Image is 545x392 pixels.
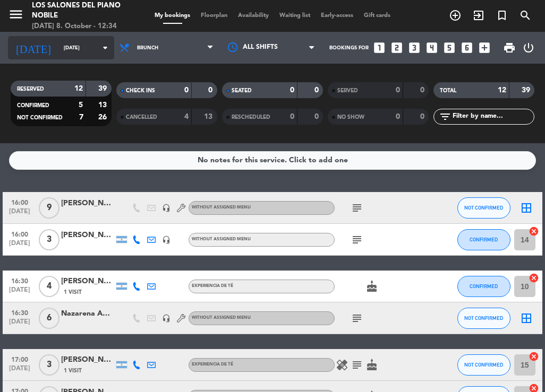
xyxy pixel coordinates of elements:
div: LOG OUT [520,32,537,64]
span: 6 [39,308,59,329]
button: menu [8,6,24,26]
span: [DATE] [6,318,33,330]
i: healing [336,359,348,371]
div: [DATE] 8. October - 12:34 [32,21,129,32]
strong: 0 [314,113,321,120]
button: CONFIRMED [457,276,510,297]
strong: 0 [290,113,294,120]
strong: 39 [522,86,532,94]
i: subject [351,359,363,371]
span: EXPERIENCIA DE TÉ [192,284,233,288]
i: looks_two [390,41,404,55]
span: CONFIRMED [470,237,498,242]
span: CONFIRMED [17,103,49,108]
span: print [503,41,516,54]
i: filter_list [439,110,452,123]
span: CONFIRMED [470,283,498,289]
span: Brunch [137,45,158,51]
i: cake [365,359,378,371]
span: [DATE] [6,240,33,252]
button: CONFIRMED [457,229,510,250]
i: looks_one [372,41,386,55]
span: My bookings [149,13,195,19]
strong: 7 [79,114,83,121]
span: NOT CONFIRMED [464,362,503,368]
i: looks_4 [425,41,439,55]
i: search [519,9,532,22]
button: NOT CONFIRMED [457,197,510,219]
span: SERVED [337,88,358,93]
span: RESERVED [17,86,44,92]
span: 16:30 [6,274,33,286]
i: cancel [529,351,539,362]
div: Nazarena Agra [61,308,114,320]
span: NO SHOW [337,115,364,120]
div: [PERSON_NAME] [61,229,114,241]
span: Floorplan [195,13,233,19]
span: [DATE] [6,286,33,299]
span: NOT CONFIRMED [17,115,63,120]
strong: 0 [396,113,400,120]
i: cancel [529,273,539,283]
strong: 12 [498,86,506,94]
i: subject [351,202,363,214]
span: EXPERIENCIA DE TÉ [192,362,233,367]
i: add_box [478,41,491,55]
i: subject [351,233,363,246]
i: headset_mic [162,314,171,323]
div: [PERSON_NAME] [61,275,114,288]
div: [PERSON_NAME] [61,354,114,366]
div: [PERSON_NAME] [61,197,114,210]
span: NOT CONFIRMED [464,315,503,321]
i: turned_in_not [496,9,508,22]
i: arrow_drop_down [99,41,112,54]
div: No notes for this service. Click to add one [198,154,348,167]
span: 9 [39,197,59,219]
span: 16:00 [6,228,33,240]
span: 1 Visit [64,367,82,375]
strong: 4 [184,113,189,120]
i: power_settings_new [522,41,535,54]
i: border_all [520,202,533,214]
span: RESCHEDULED [232,115,270,120]
span: 1 Visit [64,288,82,297]
i: looks_6 [460,41,474,55]
strong: 12 [74,85,83,92]
button: NOT CONFIRMED [457,354,510,376]
span: Waiting list [274,13,316,19]
strong: 39 [98,85,109,92]
strong: 26 [98,114,109,121]
i: cake [365,280,378,293]
span: SEATED [232,88,252,93]
span: Bookings for [329,45,369,51]
span: Early-access [316,13,359,19]
button: NOT CONFIRMED [457,308,510,329]
i: headset_mic [162,236,171,244]
i: cancel [529,226,539,237]
strong: 0 [290,86,294,94]
span: 3 [39,229,59,250]
i: border_all [520,312,533,325]
strong: 0 [208,86,215,94]
strong: 5 [79,101,83,109]
span: 4 [39,276,59,297]
strong: 0 [396,86,400,94]
strong: 0 [184,86,189,94]
span: CANCELLED [126,115,157,120]
i: exit_to_app [472,9,485,22]
span: Availability [233,13,274,19]
strong: 0 [420,113,427,120]
i: subject [351,312,363,325]
span: [DATE] [6,365,33,377]
span: 16:00 [6,196,33,208]
span: TOTAL [440,88,456,93]
i: add_circle_outline [449,9,462,22]
span: Without assigned menu [192,237,251,241]
input: Filter by name... [452,111,534,123]
span: Without assigned menu [192,205,251,210]
strong: 0 [314,86,321,94]
strong: 13 [204,113,215,120]
span: [DATE] [6,208,33,220]
span: 16:30 [6,306,33,318]
span: 3 [39,354,59,376]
